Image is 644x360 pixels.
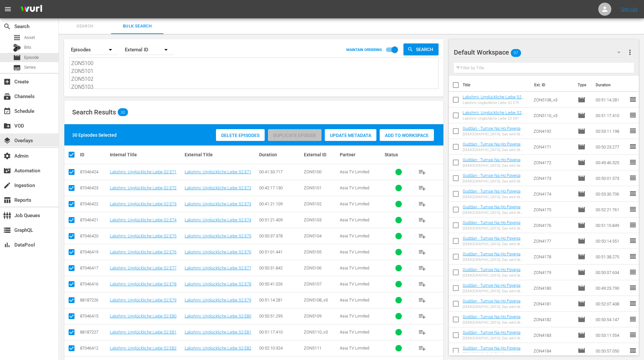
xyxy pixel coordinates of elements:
[80,201,108,206] div: 87046422
[531,233,575,249] td: ZON4177
[463,101,528,105] div: Lakshmi: Unglückliche Liebe S2 E79
[418,264,426,272] span: playlist_add
[463,163,528,168] div: [DEMOGRAPHIC_DATA], Das wird dir nicht gelingen S3 E79
[414,260,430,276] button: playlist_add
[259,282,302,286] div: 00:50:41.026
[24,44,31,51] span: Bits
[185,152,257,157] div: External Title
[578,111,586,119] span: Episode
[414,196,430,212] button: playlist_add
[578,268,586,276] span: Episode
[629,268,637,276] span: reorder
[259,249,302,254] div: 00:51:01.441
[592,76,631,94] th: Duration
[593,217,629,233] td: 00:51:15.849
[531,92,575,108] td: ZON5108_v3
[216,133,265,138] span: Delete Episodes
[16,2,47,17] img: ans4CAIJ8jUAAAAAAAAAAAAAAAAAAAAAAAAgQb4GAAAAAAAAAAAAAAAAAAAAAAAAJMjXAAAAAAAAAAAAAAAAAAAAAAAAgAT5G...
[185,282,251,286] a: Lakshmi: Unglückliche Liebe S2 E78
[3,181,11,189] span: Ingestion
[463,195,528,199] div: [DEMOGRAPHIC_DATA], Das wird dir nicht gelingen S3 E81
[115,23,159,30] span: Bulk Search
[593,343,629,359] td: 00:50:57.050
[531,343,575,359] td: ZON4184
[629,143,637,150] span: reorder
[531,155,575,170] td: ZON4172
[110,314,176,318] a: Lakshmi: Unglückliche Liebe S2 E80
[463,110,524,120] a: Lakshmi: Unglückliche Liebe S2 E81
[578,347,586,355] span: Episode
[593,186,629,202] td: 00:53:30.706
[80,330,108,334] div: 88187227
[340,346,369,351] span: Asia TV Limited
[463,226,528,231] div: [DEMOGRAPHIC_DATA], Das wird dir nicht gelingen S3 E83
[531,249,575,265] td: ZON4178
[3,122,11,130] span: VOD
[259,233,302,238] div: 00:50:37.378
[578,284,586,292] span: Episode
[340,330,369,334] span: Asia TV Limited
[185,233,251,238] a: Lakshmi: Unglückliche Liebe S2 E75
[629,237,637,245] span: reorder
[578,253,586,261] span: Episode
[463,211,528,215] div: [DEMOGRAPHIC_DATA], Das wird dir nicht gelingen S3 E82
[463,267,520,272] a: Guddan - Tumse Na Ho Payega
[340,266,369,270] span: Asia TV Limited
[380,133,434,138] span: Add to Workspace
[629,331,637,339] span: reorder
[3,167,11,175] span: Automation
[3,241,11,249] span: DataPool
[185,201,251,206] a: Lakshmi: Unglückliche Liebe S2 E73
[4,5,12,13] span: menu
[463,132,528,136] div: [DEMOGRAPHIC_DATA], Das wird dir nicht gelingen S3 E99
[304,314,322,318] span: ZON5109
[463,76,530,94] th: Title
[463,142,520,146] a: Guddan - Tumse Na Ho Payega
[3,93,11,100] span: Channels
[578,174,586,182] span: Episode
[110,169,176,174] a: Lakshmi: Unglückliche Liebe S2 E71
[629,95,637,103] span: reorder
[304,217,322,222] span: ZON5103
[463,283,520,288] a: Guddan - Tumse Na Ho Payega
[110,346,176,351] a: Lakshmi: Unglückliche Liebe S2 E82
[185,217,251,222] a: Lakshmi: Unglückliche Liebe S2 E74
[511,46,521,60] span: 97
[418,184,426,192] span: playlist_add
[578,127,586,135] span: Episode
[463,273,528,278] div: [DEMOGRAPHIC_DATA], Das wird dir nicht gelingen S3 E86
[110,201,176,206] a: Lakshmi: Unglückliche Liebe S2 E73
[380,129,434,141] button: Add to Workspace
[463,258,528,262] div: [DEMOGRAPHIC_DATA], Das wird dir nicht gelingen S3 E85
[185,249,251,254] a: Lakshmi: Unglückliche Liebe S2 E76
[414,228,430,244] button: playlist_add
[3,196,11,204] span: Reports
[463,204,520,209] a: Guddan - Tumse Na Ho Payega
[259,201,302,206] div: 00:41:21.109
[268,129,322,141] button: Duplicate Episode
[463,320,528,325] div: [DEMOGRAPHIC_DATA], Das wird dir nicht gelingen S3 E89
[304,185,322,190] span: ZON5101
[340,249,369,254] span: Asia TV Limited
[304,249,322,254] span: ZON5105
[593,296,629,312] td: 00:52:07.438
[3,78,11,86] span: Create
[463,346,520,351] a: Guddan - Tumse Na Ho Payega
[185,266,251,270] a: Lakshmi: Unglückliche Liebe S2 E77
[325,129,376,141] button: Update Metadata
[340,217,369,222] span: Asia TV Limited
[463,242,528,246] div: [DEMOGRAPHIC_DATA], Das wird dir nicht gelingen S3 E84
[629,300,637,307] span: reorder
[13,54,21,61] span: Episode
[578,143,586,151] span: Episode
[593,327,629,343] td: 00:53:11.554
[531,202,575,217] td: ZON4175
[304,346,322,351] span: ZON5111
[463,314,520,319] a: Guddan - Tumse Na Ho Payega
[340,298,369,302] span: Asia TV Limited
[531,186,575,202] td: ZON4174
[346,48,382,52] p: MAINTAIN ORDERING
[110,233,176,238] a: Lakshmi: Unglückliche Liebe S2 E75
[621,7,638,12] a: Sign Out
[80,249,108,254] div: 87046419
